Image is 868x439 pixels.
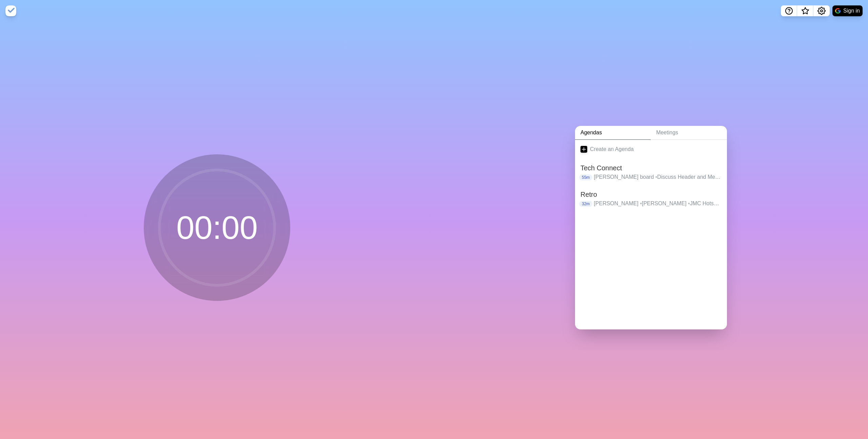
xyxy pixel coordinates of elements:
p: 55m [579,174,592,180]
span: • [655,174,657,180]
a: Agendas [575,126,651,140]
a: Create an Agenda [575,140,727,159]
p: 32m [579,201,592,207]
a: Meetings [651,126,727,140]
button: Settings [813,5,830,16]
p: [PERSON_NAME] [PERSON_NAME] JMC Hotseat [PERSON_NAME] Aparna Hotseat [PERSON_NAME] [PERSON_NAME] ... [594,199,722,208]
h2: Tech Connect [580,163,722,173]
h2: Retro [580,189,722,199]
img: timeblocks logo [5,5,16,16]
img: google logo [835,8,841,14]
button: Sign in [832,5,863,16]
p: [PERSON_NAME] board Discuss Header and Metronome Status of RDR parking lot [594,173,722,181]
span: • [688,201,690,206]
button: Help [781,5,797,16]
button: What’s new [797,5,813,16]
span: • [640,201,642,206]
